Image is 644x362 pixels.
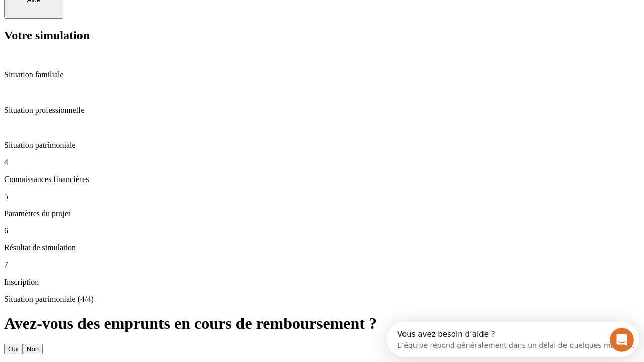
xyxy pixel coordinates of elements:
div: Vous avez besoin d’aide ? [11,9,248,17]
p: 6 [4,226,640,235]
h1: Avez-vous des emprunts en cours de remboursement ? [4,314,640,333]
h2: Votre simulation [4,29,640,42]
iframe: Intercom live chat [610,328,634,352]
p: Connaissances financières [4,175,640,184]
p: Situation professionnelle [4,106,640,115]
p: 7 [4,260,640,269]
p: Situation patrimoniale (4/4) [4,295,640,304]
div: Oui [8,345,19,353]
div: Ouvrir le Messenger Intercom [4,4,277,32]
p: Situation familiale [4,70,640,79]
p: Inscription [4,278,640,287]
button: Oui [4,344,23,354]
p: 4 [4,158,640,167]
p: Situation patrimoniale [4,141,640,150]
div: L’équipe répond généralement dans un délai de quelques minutes. [11,17,248,27]
p: 5 [4,192,640,201]
p: Paramètres du projet [4,209,640,218]
iframe: Intercom live chat discovery launcher [387,322,639,357]
div: Non [27,345,39,353]
button: Non [23,344,43,354]
p: Résultat de simulation [4,243,640,252]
